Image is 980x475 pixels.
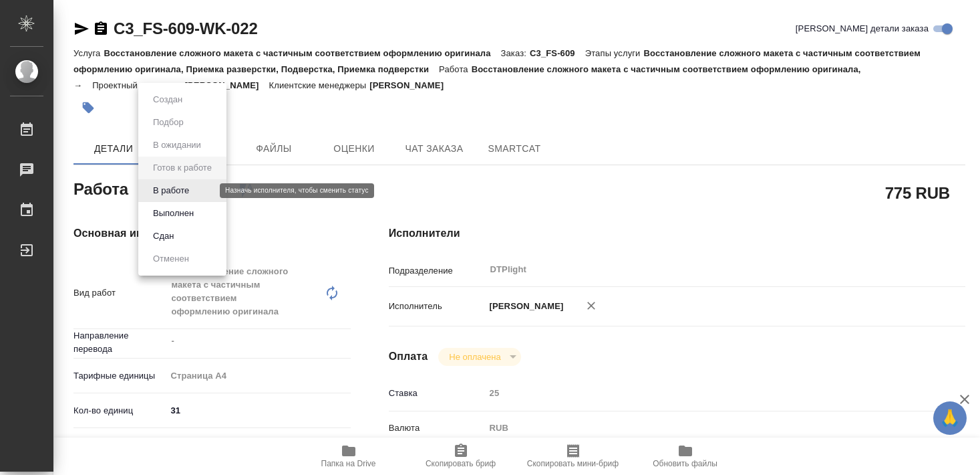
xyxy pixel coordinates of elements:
[149,183,193,198] button: В работе
[149,92,186,107] button: Создан
[149,229,178,244] button: Сдан
[149,161,216,175] button: Готов к работе
[149,115,188,130] button: Подбор
[149,206,198,221] button: Выполнен
[149,252,193,266] button: Отменен
[149,138,205,153] button: В ожидании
